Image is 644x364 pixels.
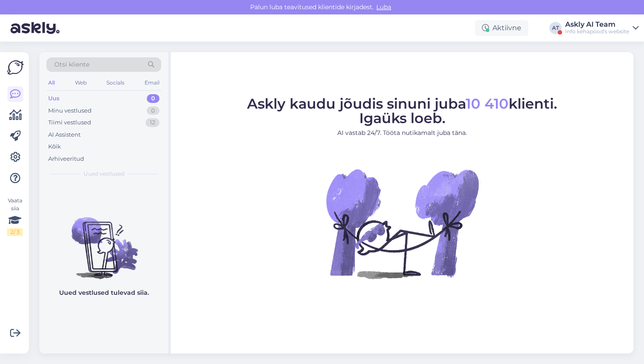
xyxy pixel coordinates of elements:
[323,145,481,302] img: No Chat active
[475,20,528,36] div: Aktiivne
[54,60,89,69] span: Otsi kliente
[7,228,23,236] div: 2 / 3
[48,131,81,139] div: AI Assistent
[145,118,159,127] div: 12
[247,128,557,138] p: AI vastab 24/7. Tööta nutikamalt juba täna.
[48,106,92,115] div: Minu vestlused
[73,77,88,88] div: Web
[565,21,629,28] div: Askly AI Team
[565,21,639,35] a: Askly AI TeamInfo kehapood's website
[466,95,509,112] span: 10 410
[143,77,161,88] div: Email
[48,142,61,151] div: Kõik
[147,94,159,103] div: 0
[46,77,57,88] div: All
[39,201,168,280] img: No chats
[565,28,629,35] div: Info kehapood's website
[549,22,562,34] div: AT
[247,95,557,127] span: Askly kaudu jõudis sinuni juba klienti. Igaüks loeb.
[105,77,126,88] div: Socials
[84,170,124,178] span: Uued vestlused
[48,94,60,103] div: Uus
[48,118,91,127] div: Tiimi vestlused
[147,106,159,115] div: 0
[7,197,23,236] div: Vaata siia
[7,59,24,76] img: Askly Logo
[374,3,394,11] span: Luba
[48,155,84,163] div: Arhiveeritud
[59,288,149,297] p: Uued vestlused tulevad siia.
